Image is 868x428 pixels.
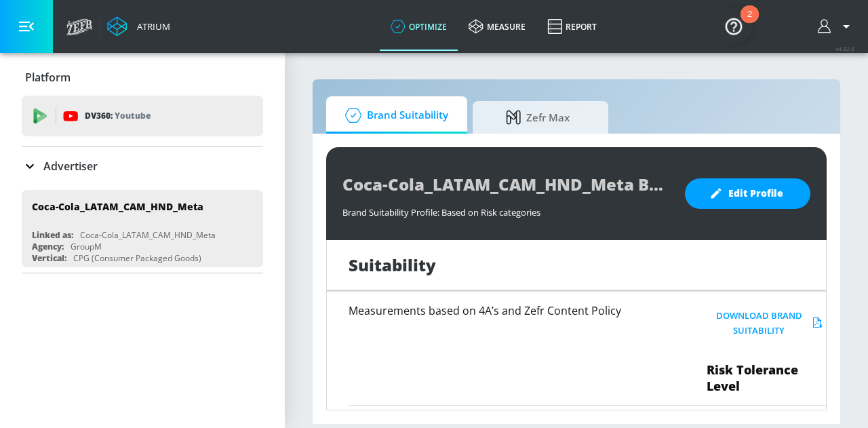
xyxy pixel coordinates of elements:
div: Vertical: [32,252,66,264]
span: v 4.32.0 [835,45,854,52]
span: Risk Tolerance Level [707,362,826,394]
div: Atrium [132,20,170,33]
div: Advertiser [22,147,263,185]
a: optimize [380,2,458,51]
a: Report [536,2,608,51]
div: Agency: [32,241,64,252]
div: Brand Suitability Profile: Based on Risk categories [342,199,671,218]
p: DV360: [85,109,151,123]
div: DV360: Youtube [22,96,263,136]
div: Coca-Cola_LATAM_CAM_HND_MetaLinked as:Coca-Cola_LATAM_CAM_HND_MetaAgency:GroupMVertical:CPG (Cons... [22,190,263,267]
span: Zefr Max [486,101,589,134]
div: Platform [22,58,263,96]
span: Edit Profile [712,185,783,202]
p: Platform [25,70,71,85]
button: Edit Profile [685,178,810,209]
div: Coca-Cola_LATAM_CAM_HND_Meta [80,229,216,241]
a: measure [458,2,536,51]
div: CPG (Consumer Packaged Goods) [73,252,201,264]
button: Download Brand Suitability [707,305,826,342]
h1: Suitability [349,254,436,276]
span: Brand Suitability [340,99,448,132]
div: 2 [747,14,752,32]
h6: Measurements based on 4A’s and Zefr Content Policy [349,305,667,316]
div: Linked as: [32,229,73,241]
div: Coca-Cola_LATAM_CAM_HND_Meta [32,200,203,213]
button: Open Resource Center, 2 new notifications [715,7,753,45]
p: Youtube [115,109,151,123]
div: GroupM [71,241,102,252]
p: Advertiser [43,159,98,174]
a: Atrium [107,16,170,37]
